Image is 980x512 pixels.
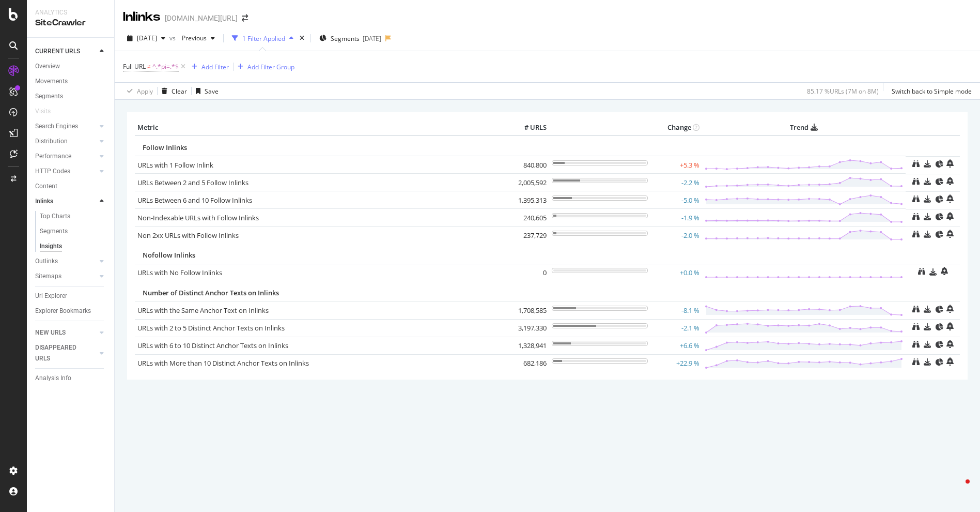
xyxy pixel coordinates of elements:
[946,212,954,220] div: bell-plus
[40,226,107,237] a: Segments
[137,178,248,187] a: URLs Between 2 and 5 Follow Inlinks
[331,34,360,43] span: Segments
[35,136,97,147] a: Distribution
[35,342,87,364] div: DISAPPEARED URLS
[35,91,63,102] div: Segments
[650,264,702,281] td: +0.0 %
[205,87,219,96] div: Save
[315,30,385,47] button: Segments[DATE]
[650,319,702,337] td: -2.1 %
[35,136,68,147] div: Distribution
[35,46,97,57] a: CURRENT URLS
[242,14,248,22] div: arrow-right-arrow-left
[35,181,57,192] div: Content
[888,83,972,99] button: Switch back to Simple mode
[165,13,238,23] div: [DOMAIN_NAME][URL]
[35,291,67,302] div: Url Explorer
[247,63,294,71] div: Add Filter Group
[298,33,306,43] div: times
[946,230,954,238] div: bell-plus
[242,34,285,43] div: 1 Filter Applied
[35,61,107,72] a: Overview
[363,34,381,43] div: [DATE]
[169,34,178,42] span: vs
[35,256,58,267] div: Outlinks
[178,34,207,42] span: Previous
[35,106,61,117] a: Visits
[35,8,106,17] div: Analytics
[650,156,702,174] td: +5.3 %
[178,30,219,47] button: Previous
[35,327,97,338] a: NEW URLS
[192,83,219,99] button: Save
[143,143,187,152] span: Follow Inlinks
[40,241,62,252] div: Insights
[35,17,106,29] div: SiteCrawler
[201,63,229,71] div: Add Filter
[234,61,294,73] button: Add Filter Group
[650,354,702,372] td: +22.9 %
[137,195,252,205] a: URLs Between 6 and 10 Follow Inlinks
[35,61,60,72] div: Overview
[35,342,97,364] a: DISAPPEARED URLS
[35,166,70,177] div: HTTP Codes
[946,159,954,168] div: bell-plus
[508,354,549,372] td: 682,186
[35,373,107,384] a: Analysis Info
[137,358,309,368] a: URLs with More than 10 Distinct Anchor Texts on Inlinks
[135,120,508,135] th: Metric
[172,87,187,96] div: Clear
[508,174,549,191] td: 2,005,592
[946,340,954,348] div: bell-plus
[35,196,97,207] a: Inlinks
[35,181,107,192] a: Content
[508,264,549,281] td: 0
[137,268,222,277] a: URLs with No Follow Inlinks
[35,166,97,177] a: HTTP Codes
[650,302,702,319] td: -8.1 %
[807,87,879,96] div: 85.17 % URLs ( 7M on 8M )
[892,87,972,96] div: Switch back to Simple mode
[123,83,153,99] button: Apply
[508,156,549,174] td: 840,800
[650,174,702,191] td: -2.2 %
[143,250,195,260] span: Nofollow Inlinks
[946,177,954,185] div: bell-plus
[158,83,187,99] button: Clear
[35,121,78,132] div: Search Engines
[35,76,107,87] a: Movements
[137,87,153,96] div: Apply
[35,306,91,317] div: Explorer Bookmarks
[137,306,269,315] a: URLs with the Same Anchor Text on Inlinks
[508,227,549,244] td: 237,729
[35,291,107,302] a: Url Explorer
[123,8,161,26] div: Inlinks
[35,373,71,384] div: Analysis Info
[35,46,80,57] div: CURRENT URLS
[35,256,97,267] a: Outlinks
[946,357,954,366] div: bell-plus
[35,271,61,282] div: Sitemaps
[137,341,288,350] a: URLs with 6 to 10 Distinct Anchor Texts on Inlinks
[35,106,51,117] div: Visits
[650,337,702,354] td: +6.6 %
[35,271,97,282] a: Sitemaps
[35,327,66,338] div: NEW URLS
[228,30,298,47] button: 1 Filter Applied
[941,267,948,275] div: bell-plus
[188,61,229,73] button: Add Filter
[508,302,549,319] td: 1,708,585
[137,213,259,222] a: Non-Indexable URLs with Follow Inlinks
[35,196,53,207] div: Inlinks
[946,305,954,313] div: bell-plus
[508,120,549,135] th: # URLS
[35,151,71,162] div: Performance
[946,194,954,203] div: bell-plus
[123,62,146,71] span: Full URL
[40,211,70,222] div: Top Charts
[508,191,549,209] td: 1,395,313
[143,288,279,297] span: Number of Distinct Anchor Texts on Inlinks
[35,121,97,132] a: Search Engines
[508,319,549,337] td: 3,197,330
[40,211,107,222] a: Top Charts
